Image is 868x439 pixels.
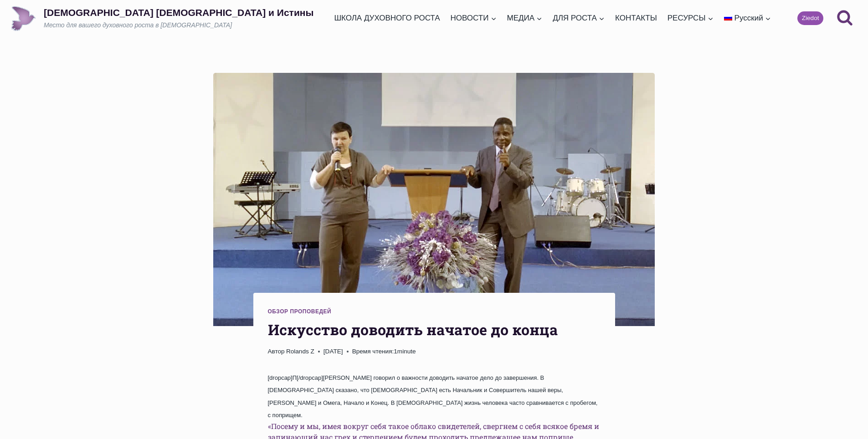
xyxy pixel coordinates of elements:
span: Автор [268,347,285,357]
a: Rolands Z [286,348,314,355]
span: minute [397,348,416,355]
span: ДЛЯ РОСТА [553,12,605,24]
span: РЕСУРСЫ [668,12,714,24]
h1: Искусство доводить начатое до конца [268,319,601,341]
a: Обзор проповедей [268,308,332,315]
span: Русский [734,14,763,22]
span: МЕДИА [507,12,543,24]
span: НОВОСТИ [451,12,497,24]
span: 1 [352,347,416,357]
time: [DATE] [324,347,343,357]
a: [DEMOGRAPHIC_DATA] [DEMOGRAPHIC_DATA] и ИстиныМесто для вашего духовного роста в [DEMOGRAPHIC_DATA] [11,6,313,31]
span: Время чтения: [352,348,394,355]
p: Место для вашего духовного роста в [DEMOGRAPHIC_DATA] [44,21,313,30]
a: Ziedot [797,11,823,25]
p: [DEMOGRAPHIC_DATA] [DEMOGRAPHIC_DATA] и Истины [44,7,313,18]
button: Показать форму поиска [832,6,857,31]
span: [dropcap]П[/dropcap][PERSON_NAME] говорил о важности доводить начатое дело до завершения. В [DEMO... [268,374,598,419]
img: Draudze Gars un Patiesība [11,6,36,31]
